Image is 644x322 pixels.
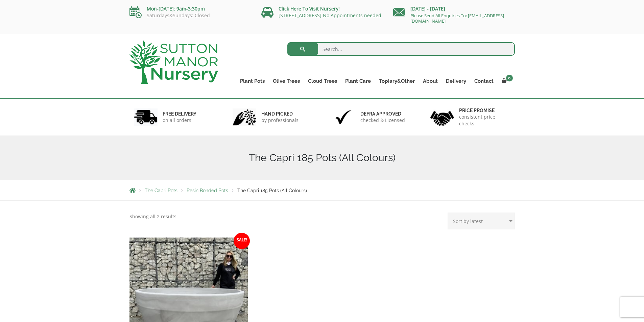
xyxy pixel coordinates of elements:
[129,13,251,18] p: Saturdays&Sundays: Closed
[279,5,340,12] a: Click Here To Visit Nursery!
[442,76,470,86] a: Delivery
[459,107,510,114] h6: Price promise
[360,111,405,117] h6: Defra approved
[410,13,504,24] a: Please Send All Enquiries To: [EMAIL_ADDRESS][DOMAIN_NAME]
[506,75,513,81] span: 0
[134,108,158,126] img: 1.jpg
[341,76,375,86] a: Plant Care
[304,76,341,86] a: Cloud Trees
[129,188,515,193] nav: Breadcrumbs
[448,213,515,229] select: Shop order
[129,5,251,13] p: Mon-[DATE]: 9am-3:30pm
[145,188,177,193] a: The Capri Pots
[261,111,299,117] h6: hand picked
[233,108,256,126] img: 2.jpg
[419,76,442,86] a: About
[269,76,304,86] a: Olive Trees
[163,117,196,124] p: on all orders
[187,188,228,193] a: Resin Bonded Pots
[129,213,176,221] p: Showing all 2 results
[261,117,299,124] p: by professionals
[375,76,419,86] a: Topiary&Other
[459,114,510,127] p: consistent price checks
[237,188,307,193] span: The Capri 185 Pots (All Colours)
[129,152,515,164] h1: The Capri 185 Pots (All Colours)
[234,233,250,249] span: Sale!
[360,117,405,124] p: checked & Licensed
[279,12,381,19] a: [STREET_ADDRESS] No Appointments needed
[498,76,515,86] a: 0
[332,108,355,126] img: 3.jpg
[287,42,515,56] input: Search...
[129,41,218,84] img: logo
[430,107,454,127] img: 4.jpg
[393,5,515,13] p: [DATE] - [DATE]
[470,76,498,86] a: Contact
[163,111,196,117] h6: FREE DELIVERY
[236,76,269,86] a: Plant Pots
